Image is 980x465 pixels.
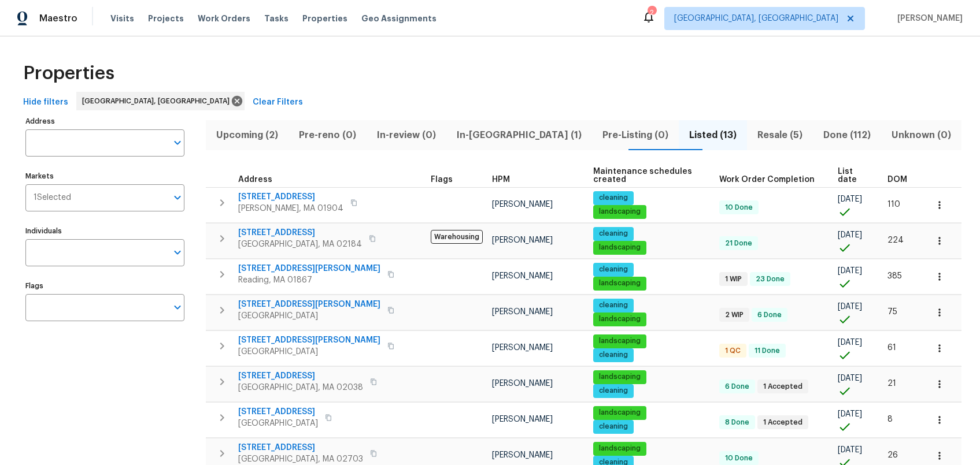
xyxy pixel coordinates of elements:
[674,13,838,24] span: [GEOGRAPHIC_DATA], [GEOGRAPHIC_DATA]
[887,200,900,209] span: 110
[720,310,748,320] span: 2 WIP
[594,300,633,310] span: cleaning
[838,446,862,454] span: [DATE]
[238,370,363,382] span: [STREET_ADDRESS]
[594,336,645,346] span: landscaping
[753,310,786,320] span: 6 Done
[887,308,897,316] span: 75
[76,92,245,110] div: [GEOGRAPHIC_DATA], [GEOGRAPHIC_DATA]
[238,227,362,239] span: [STREET_ADDRESS]
[888,127,955,143] span: Unknown (0)
[838,267,862,275] span: [DATE]
[887,380,896,388] span: 21
[492,308,553,316] span: [PERSON_NAME]
[373,127,439,143] span: In-review (0)
[238,418,318,429] span: [GEOGRAPHIC_DATA]
[720,274,746,284] span: 1 WIP
[887,176,907,184] span: DOM
[25,173,184,180] label: Markets
[887,236,904,244] span: 224
[838,374,862,382] span: [DATE]
[34,193,71,203] span: 1 Selected
[594,314,645,324] span: landscaping
[238,239,362,250] span: [GEOGRAPHIC_DATA], MA 02184
[599,127,672,143] span: Pre-Listing (0)
[594,207,645,217] span: landscaping
[838,410,862,418] span: [DATE]
[264,14,289,23] span: Tasks
[594,243,645,252] span: landscaping
[238,334,380,346] span: [STREET_ADDRESS][PERSON_NAME]
[238,203,343,214] span: [PERSON_NAME], MA 01904
[594,372,645,382] span: landscaping
[838,231,862,239] span: [DATE]
[361,13,437,24] span: Geo Assignments
[238,299,380,310] span: [STREET_ADDRESS][PERSON_NAME]
[238,406,318,418] span: [STREET_ADDRESS]
[238,346,380,358] span: [GEOGRAPHIC_DATA]
[492,380,553,388] span: [PERSON_NAME]
[720,239,757,248] span: 21 Done
[838,168,868,184] span: List date
[169,135,186,151] button: Open
[887,451,898,459] span: 26
[893,13,963,24] span: [PERSON_NAME]
[594,265,633,274] span: cleaning
[720,382,754,392] span: 6 Done
[198,13,250,24] span: Work Orders
[238,453,363,465] span: [GEOGRAPHIC_DATA], MA 02703
[594,229,633,239] span: cleaning
[238,263,380,274] span: [STREET_ADDRESS][PERSON_NAME]
[248,92,308,113] button: Clear Filters
[838,195,862,203] span: [DATE]
[148,13,184,24] span: Projects
[492,272,553,280] span: [PERSON_NAME]
[719,176,815,184] span: Work Order Completion
[169,244,186,261] button: Open
[750,346,785,356] span: 11 Done
[594,278,645,288] span: landscaping
[838,303,862,311] span: [DATE]
[238,310,380,322] span: [GEOGRAPHIC_DATA]
[492,344,553,352] span: [PERSON_NAME]
[720,346,745,356] span: 1 QC
[492,415,553,423] span: [PERSON_NAME]
[238,274,380,286] span: Reading, MA 01867
[887,272,902,280] span: 385
[759,418,807,427] span: 1 Accepted
[594,350,633,360] span: cleaning
[838,338,862,347] span: [DATE]
[593,168,700,184] span: Maintenance schedules created
[594,408,645,418] span: landscaping
[754,127,806,143] span: Resale (5)
[25,118,184,125] label: Address
[648,7,656,18] div: 2
[238,442,363,453] span: [STREET_ADDRESS]
[213,127,282,143] span: Upcoming (2)
[492,176,510,184] span: HPM
[751,274,789,284] span: 23 Done
[453,127,585,143] span: In-[GEOGRAPHIC_DATA] (1)
[720,203,757,213] span: 10 Done
[238,382,363,393] span: [GEOGRAPHIC_DATA], MA 02038
[686,127,740,143] span: Listed (13)
[39,13,77,24] span: Maestro
[594,193,633,203] span: cleaning
[23,95,68,110] span: Hide filters
[295,127,360,143] span: Pre-reno (0)
[25,282,184,289] label: Flags
[169,299,186,315] button: Open
[19,92,73,113] button: Hide filters
[720,418,754,427] span: 8 Done
[594,386,633,396] span: cleaning
[431,176,453,184] span: Flags
[302,13,347,24] span: Properties
[759,382,807,392] span: 1 Accepted
[594,422,633,431] span: cleaning
[887,415,893,423] span: 8
[238,191,343,203] span: [STREET_ADDRESS]
[110,13,134,24] span: Visits
[720,453,757,463] span: 10 Done
[887,344,896,352] span: 61
[492,451,553,459] span: [PERSON_NAME]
